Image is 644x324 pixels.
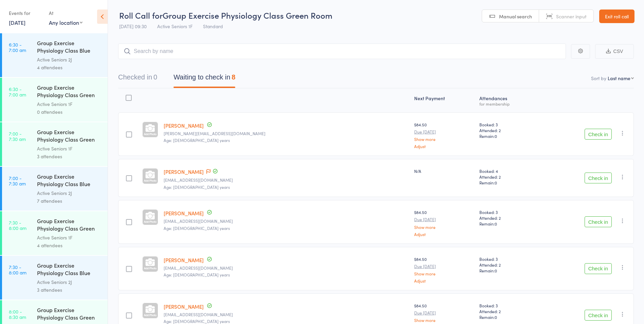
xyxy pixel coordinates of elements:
[164,256,204,264] a: [PERSON_NAME]
[585,173,612,183] button: Check in
[37,234,102,241] div: Active Seniors 1F
[414,310,474,315] small: Due [DATE]
[164,266,409,270] small: jhepburn@bigpond.net.au
[479,174,538,180] span: Attended: 2
[479,262,538,268] span: Attended: 2
[9,131,26,142] time: 7:00 - 7:30 am
[164,318,230,324] span: Age: [DEMOGRAPHIC_DATA] years
[479,215,538,221] span: Attended: 2
[608,75,630,82] div: Last name
[479,268,538,273] span: Remain:
[164,178,409,182] small: rbarry@uow.edu.au
[9,220,26,231] time: 7:30 - 8:00 am
[164,219,409,223] small: stig@interock.net
[118,43,566,59] input: Search by name
[414,225,474,229] a: Show more
[157,23,192,30] span: Active Seniors 1F
[499,13,532,20] span: Manual search
[585,310,612,321] button: Check in
[37,64,102,71] div: 4 attendees
[9,175,26,186] time: 7:00 - 7:30 am
[585,216,612,227] button: Check in
[2,167,108,211] a: 7:00 -7:30 amGroup Exercise Physiology Class Blue RoomActive Seniors 2J7 attendees
[585,129,612,140] button: Check in
[414,318,474,322] a: Show more
[163,10,332,21] span: Group Exercise Physiology Class Green Room
[414,232,474,236] a: Adjust
[37,306,102,323] div: Group Exercise Physiology Class Green Room
[414,271,474,276] a: Show more
[2,256,108,300] a: 7:30 -8:00 amGroup Exercise Physiology Class Blue RoomActive Seniors 2J3 attendees
[164,303,204,310] a: [PERSON_NAME]
[37,286,102,294] div: 3 attendees
[479,180,538,185] span: Remain:
[37,152,102,160] div: 3 attendees
[164,168,204,175] a: [PERSON_NAME]
[479,102,538,106] div: for membership
[479,256,538,262] span: Booked: 3
[37,217,102,234] div: Group Exercise Physiology Class Green Room
[9,86,26,97] time: 6:30 - 7:00 am
[37,128,102,145] div: Group Exercise Physiology Class Green Room
[164,131,409,136] small: david.barling70@hotmail.com
[595,44,634,59] button: CSV
[9,264,26,275] time: 7:30 - 8:00 am
[164,272,230,277] span: Age: [DEMOGRAPHIC_DATA] years
[153,73,157,81] div: 0
[479,221,538,227] span: Remain:
[411,91,477,109] div: Next Payment
[495,314,497,320] span: 0
[414,168,474,174] div: N/A
[37,173,102,189] div: Group Exercise Physiology Class Blue Room
[414,256,474,283] div: $84.50
[37,39,102,56] div: Group Exercise Physiology Class Blue Room
[414,137,474,141] a: Show more
[37,278,102,286] div: Active Seniors 2J
[2,122,108,166] a: 7:00 -7:30 amGroup Exercise Physiology Class Green RoomActive Seniors 1F3 attendees
[414,209,474,236] div: $84.50
[414,129,474,134] small: Due [DATE]
[37,241,102,249] div: 4 attendees
[49,19,82,26] div: Any location
[164,137,230,143] span: Age: [DEMOGRAPHIC_DATA] years
[2,78,108,122] a: 6:30 -7:00 amGroup Exercise Physiology Class Green RoomActive Seniors 1F0 attendees
[591,75,606,82] label: Sort by
[119,23,147,30] span: [DATE] 09:30
[203,23,223,30] span: Standard
[164,210,204,217] a: [PERSON_NAME]
[2,33,108,77] a: 6:30 -7:00 amGroup Exercise Physiology Class Blue RoomActive Seniors 2J4 attendees
[164,184,230,190] span: Age: [DEMOGRAPHIC_DATA] years
[37,197,102,205] div: 7 attendees
[479,122,538,127] span: Booked: 3
[495,268,497,273] span: 0
[232,73,235,81] div: 8
[9,42,26,53] time: 6:30 - 7:00 am
[495,133,497,139] span: 0
[414,144,474,148] a: Adjust
[37,100,102,108] div: Active Seniors 1F
[37,262,102,278] div: Group Exercise Physiology Class Blue Room
[173,70,235,88] button: Waiting to check in8
[414,122,474,148] div: $84.50
[37,189,102,197] div: Active Seniors 2J
[585,263,612,274] button: Check in
[37,108,102,116] div: 0 attendees
[414,278,474,283] a: Adjust
[479,314,538,320] span: Remain:
[2,211,108,255] a: 7:30 -8:00 amGroup Exercise Physiology Class Green RoomActive Seniors 1F4 attendees
[479,168,538,174] span: Booked: 4
[479,133,538,139] span: Remain:
[118,70,157,88] button: Checked in0
[37,56,102,64] div: Active Seniors 2J
[49,7,82,19] div: At
[9,309,26,320] time: 8:00 - 8:30 am
[37,145,102,152] div: Active Seniors 1F
[9,19,25,26] a: [DATE]
[495,180,497,185] span: 0
[37,84,102,100] div: Group Exercise Physiology Class Green Room
[164,312,409,317] small: dkhanna@optusnet.com.au
[164,122,204,129] a: [PERSON_NAME]
[556,13,587,20] span: Scanner input
[479,303,538,308] span: Booked: 3
[479,209,538,215] span: Booked: 3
